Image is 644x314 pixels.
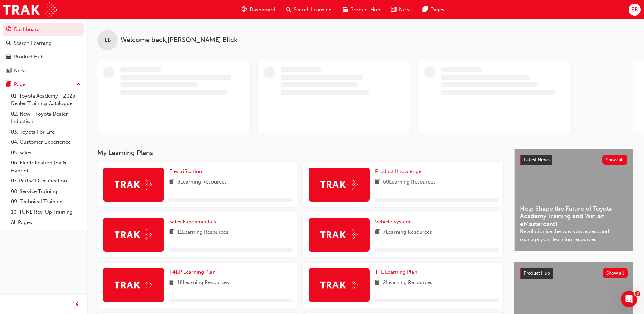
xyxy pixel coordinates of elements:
[320,229,358,240] img: Trak
[121,36,237,44] span: Welcome back , [PERSON_NAME] Blick
[375,219,413,225] span: Vehicle Systems
[603,268,628,278] button: Show all
[3,51,84,63] a: Product Hub
[621,291,637,307] iframe: Intercom live chat
[177,228,228,237] span: 11 Learning Resources
[423,5,428,14] span: pages-icon
[8,158,84,176] a: 06. Electrification (EV & Hybrid)
[3,37,84,50] a: Search Learning
[3,65,84,77] a: News
[169,219,216,225] span: Sales Fundamentals
[375,269,417,275] span: TFL Learning Plan
[337,3,386,17] a: car-iconProduct Hub
[8,196,84,207] a: 09. Technical Training
[14,67,27,75] div: News
[6,27,11,33] span: guage-icon
[386,3,417,17] a: news-iconNews
[169,269,216,275] span: T4BP Learning Plan
[520,268,628,279] a: Product HubShow all
[514,149,633,251] a: Latest NewsShow allHelp Shape the Future of Toyota Academy Training and Win an eMastercard!Revolu...
[105,36,111,44] span: EB
[383,279,433,287] span: 2 Learning Resources
[169,218,219,226] a: Sales Fundamentals
[524,157,550,163] span: Latest News
[520,155,627,165] a: Latest NewsShow all
[320,280,358,290] img: Trak
[242,5,247,14] span: guage-icon
[520,228,627,243] span: Revolutionise the way you access and manage your learning resources.
[631,6,638,14] span: EB
[3,78,84,91] button: Pages
[635,291,640,296] span: 3
[383,228,432,237] span: 7 Learning Resources
[14,39,52,47] div: Search Learning
[6,54,11,60] span: car-icon
[8,217,84,228] a: All Pages
[3,23,84,36] a: Dashboard
[169,228,174,237] span: book-icon
[3,22,84,78] button: DashboardSearch LearningProduct HubNews
[629,4,641,16] button: EB
[6,82,11,88] span: pages-icon
[14,53,44,61] div: Product Hub
[375,268,420,276] a: TFL Learning Plan
[8,176,84,186] a: 07. Parts21 Certification
[6,68,11,74] span: news-icon
[76,80,81,89] span: up-icon
[375,279,380,287] span: book-icon
[169,168,205,175] a: Electrification
[169,268,218,276] a: T4BP Learning Plan
[8,127,84,137] a: 03. Toyota For Life
[8,137,84,147] a: 04. Customer Experience
[8,147,84,158] a: 05. Sales
[3,2,57,17] img: Trak
[169,168,202,174] span: Electrification
[430,6,444,14] span: Pages
[236,3,281,17] a: guage-iconDashboard
[8,109,84,127] a: 02. New - Toyota Dealer Induction
[383,178,436,187] span: 60 Learning Resources
[350,6,380,14] span: Product Hub
[6,40,11,47] span: search-icon
[177,178,227,187] span: 8 Learning Resources
[75,300,80,309] span: prev-icon
[8,186,84,197] a: 08. Service Training
[8,207,84,217] a: 10. TUNE Rev-Up Training
[399,6,412,14] span: News
[8,91,84,109] a: 01. Toyota Academy - 2025 Dealer Training Catalogue
[97,149,503,157] h3: My Learning Plans
[375,168,421,174] span: Product Knowledge
[391,5,396,14] span: news-icon
[375,228,380,237] span: book-icon
[520,205,627,228] span: Help Shape the Future of Toyota Academy Training and Win an eMastercard!
[115,179,152,190] img: Trak
[294,6,332,14] span: Search Learning
[115,280,152,290] img: Trak
[417,3,450,17] a: pages-iconPages
[320,179,358,190] img: Trak
[177,279,229,287] span: 18 Learning Resources
[169,178,174,187] span: book-icon
[375,178,380,187] span: book-icon
[343,5,348,14] span: car-icon
[250,6,275,14] span: Dashboard
[375,168,424,175] a: Product Knowledge
[115,229,152,240] img: Trak
[375,218,416,226] a: Vehicle Systems
[286,5,291,14] span: search-icon
[169,279,174,287] span: book-icon
[281,3,337,17] a: search-iconSearch Learning
[602,155,628,165] button: Show all
[14,81,28,88] div: Pages
[523,270,550,276] span: Product Hub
